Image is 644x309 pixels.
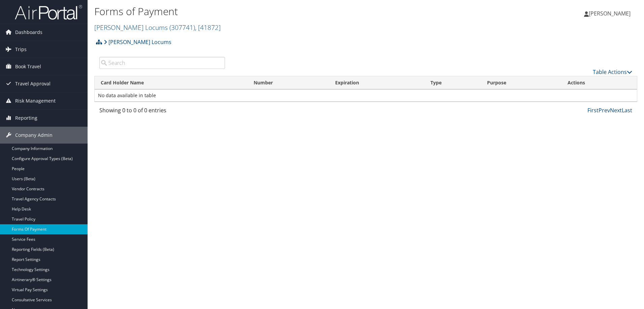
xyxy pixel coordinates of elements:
th: Number [248,76,329,89]
a: First [587,107,599,114]
span: ( 307741 ) [169,23,195,32]
span: Travel Approval [15,75,51,92]
a: Next [610,107,622,114]
a: [PERSON_NAME] Locums [104,35,171,49]
span: Dashboards [15,24,42,41]
a: Last [622,107,632,114]
span: Reporting [15,110,37,126]
th: Actions [561,76,637,89]
h1: Forms of Payment [94,4,456,18]
th: Purpose: activate to sort column ascending [481,76,561,89]
a: Table Actions [593,68,632,76]
a: Prev [599,107,610,114]
img: airportal-logo.png [15,4,82,20]
input: Search [99,57,225,69]
span: Trips [15,41,27,58]
th: Card Holder Name [95,76,248,89]
span: , [ 41872 ] [195,23,221,32]
a: [PERSON_NAME] [584,3,637,24]
td: No data available in table [95,89,637,102]
div: Showing 0 to 0 of 0 entries [99,106,225,118]
th: Expiration: activate to sort column ascending [329,76,425,89]
th: Type [424,76,481,89]
span: Company Admin [15,127,53,144]
span: Book Travel [15,58,41,75]
span: Risk Management [15,92,56,109]
a: [PERSON_NAME] Locums [94,23,221,32]
span: [PERSON_NAME] [589,10,631,17]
